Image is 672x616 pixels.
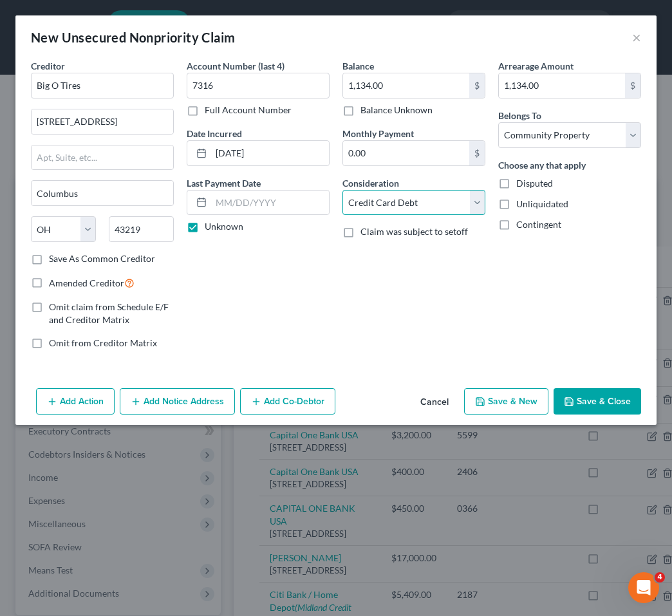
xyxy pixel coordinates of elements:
label: Unknown [205,220,243,233]
input: Enter city... [32,181,173,205]
input: 0.00 [499,73,625,98]
span: Omit from Creditor Matrix [49,337,157,348]
input: Enter address... [32,109,173,134]
span: Contingent [516,219,561,230]
div: Recent message [26,162,231,176]
input: 0.00 [343,141,469,165]
div: • 2h ago [135,194,171,208]
input: Apt, Suite, etc... [32,145,173,170]
button: Save & Close [554,388,641,415]
img: Profile image for Lindsey [26,182,52,207]
img: logo [26,28,112,41]
img: Profile image for Lindsey [138,21,163,46]
span: Search for help [26,293,104,306]
span: Disputed [516,178,553,189]
span: Messages [107,434,151,443]
div: Amendments [19,378,239,402]
div: Close [221,21,245,44]
div: Recent messageProfile image for LindseyHi again! It doesn't look like we have a full webinar dedi... [13,151,245,219]
span: Home [28,434,57,443]
label: Account Number (last 4) [187,59,285,73]
button: Add Action [36,388,115,415]
span: Belongs To [498,110,541,121]
div: Statement of Financial Affairs - Payments Made in the Last 90 days [19,341,239,378]
button: Messages [86,402,171,453]
img: Profile image for Emma [187,21,212,46]
span: Amended Creditor [49,277,124,288]
iframe: Intercom live chat [628,572,659,603]
div: Send us a message [26,236,215,250]
label: Monthly Payment [342,127,414,140]
button: Cancel [410,389,459,415]
input: XXXX [187,73,330,98]
button: Search for help [19,286,239,312]
input: 0.00 [343,73,469,98]
span: Help [204,434,225,443]
div: We typically reply in a few hours [26,250,215,263]
label: Date Incurred [187,127,242,140]
input: Search creditor by name... [31,73,174,98]
span: Claim was subject to setoff [360,226,468,237]
input: MM/DD/YYYY [211,141,329,165]
div: Profile image for LindseyHi again! It doesn't look like we have a full webinar dedicated to post ... [14,171,244,218]
span: 4 [655,572,665,583]
div: $ [469,73,485,98]
div: [PERSON_NAME] [57,194,132,208]
div: Attorney's Disclosure of Compensation [19,317,239,341]
span: Unliquidated [516,198,568,209]
label: Full Account Number [205,104,292,117]
button: Help [172,402,257,453]
p: How can we help? [26,113,232,135]
input: MM/DD/YYYY [211,191,329,215]
label: Last Payment Date [187,176,261,190]
p: Hi there! [26,91,232,113]
button: Save & New [464,388,548,415]
div: New Unsecured Nonpriority Claim [31,28,235,46]
label: Balance Unknown [360,104,433,117]
div: Send us a messageWe typically reply in a few hours [13,225,245,274]
span: Omit claim from Schedule E/F and Creditor Matrix [49,301,169,325]
div: $ [625,73,640,98]
div: Amendments [26,384,216,397]
label: Consideration [342,176,399,190]
label: Choose any that apply [498,158,586,172]
img: Profile image for James [162,21,188,46]
div: Statement of Financial Affairs - Payments Made in the Last 90 days [26,346,216,373]
label: Save As Common Creditor [49,252,155,265]
button: Add Co-Debtor [240,388,335,415]
button: × [632,30,641,45]
label: Arrearage Amount [498,59,574,73]
label: Balance [342,59,374,73]
span: Creditor [31,61,65,71]
input: Enter zip... [109,216,174,242]
button: Add Notice Address [120,388,235,415]
div: $ [469,141,485,165]
div: Attorney's Disclosure of Compensation [26,322,216,336]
